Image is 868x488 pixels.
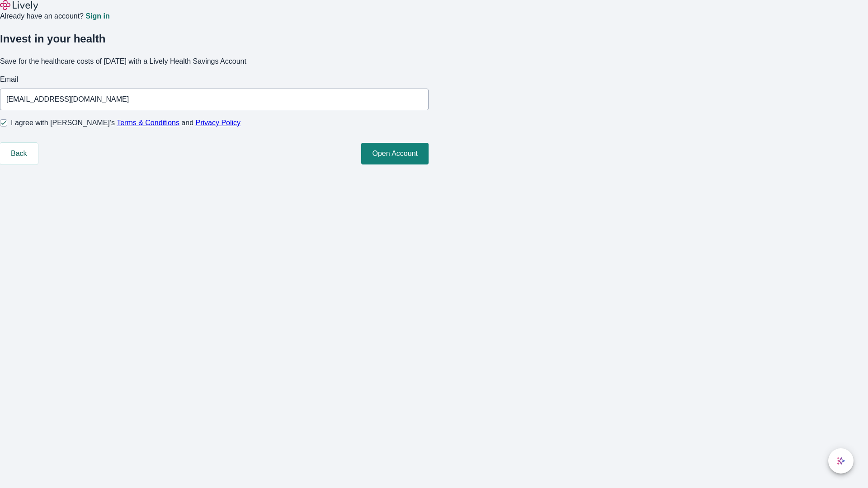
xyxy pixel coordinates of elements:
span: I agree with [PERSON_NAME]’s and [11,117,241,128]
button: Open Account [361,143,429,164]
button: chat [828,448,854,474]
a: Terms & Conditions [117,119,179,127]
a: Privacy Policy [196,119,241,127]
a: Sign in [85,13,109,20]
svg: Lively AI Assistant [836,456,845,465]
